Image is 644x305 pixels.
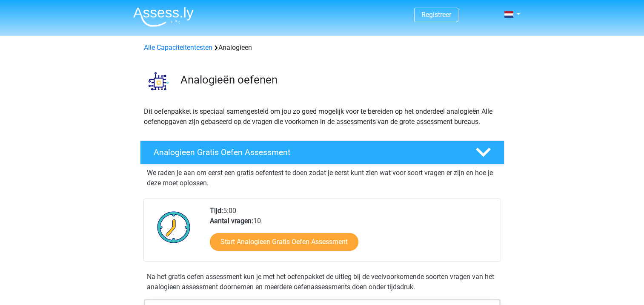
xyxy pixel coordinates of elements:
[140,43,504,53] div: Analogieen
[154,147,462,157] h4: Analogieen Gratis Oefen Assessment
[133,7,194,27] img: Assessly
[147,168,498,188] p: We raden je aan om eerst een gratis oefentest te doen zodat je eerst kunt zien wat voor soort vra...
[203,206,500,261] div: 5:00 10
[421,11,451,19] a: Registreer
[210,217,253,225] b: Aantal vragen:
[143,272,501,292] div: Na het gratis oefen assessment kun je met het oefenpakket de uitleg bij de veelvoorkomende soorte...
[180,73,498,86] h3: Analogieën oefenen
[210,233,358,251] a: Start Analogieen Gratis Oefen Assessment
[210,207,223,215] b: Tijd:
[144,106,501,127] p: Dit oefenpakket is speciaal samengesteld om jou zo goed mogelijk voor te bereiden op het onderdee...
[144,43,212,52] a: Alle Capaciteitentesten
[137,141,508,164] a: Analogieen Gratis Oefen Assessment
[140,63,177,99] img: analogieen
[152,206,195,248] img: Klok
